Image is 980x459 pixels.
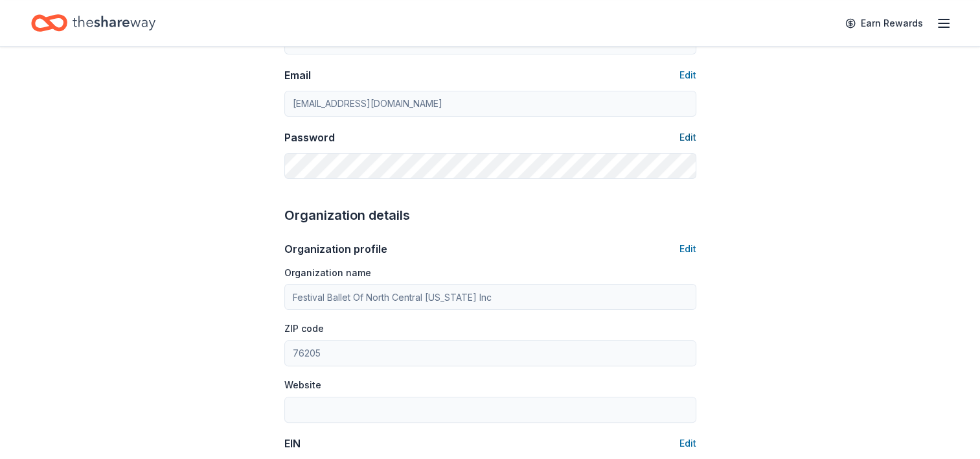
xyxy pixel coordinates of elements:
[31,8,155,38] a: Home
[284,379,321,392] label: Website
[679,241,696,257] button: Edit
[284,205,696,226] div: Organization details
[284,436,301,451] div: EIN
[284,340,696,366] input: 12345 (U.S. only)
[284,130,335,145] div: Password
[284,266,371,279] label: Organization name
[284,67,311,83] div: Email
[838,12,931,35] a: Earn Rewards
[679,436,696,451] button: Edit
[284,241,387,257] div: Organization profile
[679,130,696,145] button: Edit
[679,67,696,83] button: Edit
[284,322,324,335] label: ZIP code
